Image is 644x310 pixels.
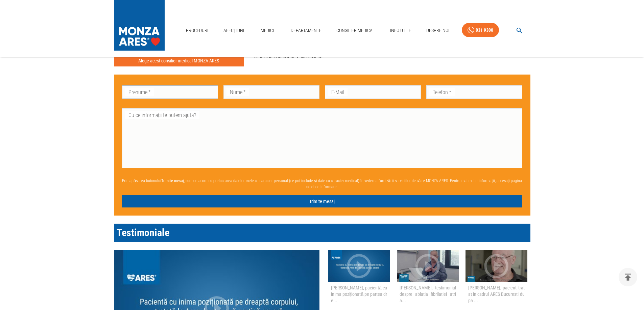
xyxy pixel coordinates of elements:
[257,24,278,37] a: Medici
[462,23,499,37] a: 031 9300
[400,285,456,304] h5: [PERSON_NAME], testimonial despre ablatia fibrilatiei atria...
[424,24,452,37] a: Despre Noi
[466,250,527,306] button: [PERSON_NAME], pacient tratat in cadrul ARES Bucuresti dupa ...
[387,24,414,37] a: Info Utile
[331,285,387,304] h5: [PERSON_NAME], pacientă cu inima poziționată pe partea dre...
[334,24,378,37] a: Consilier Medical
[221,24,247,37] a: Afecțiuni
[122,175,522,193] p: Prin apăsarea butonului , sunt de acord cu prelucrarea datelor mele cu caracter personal (ce pot ...
[288,24,324,37] a: Departamente
[476,26,493,34] div: 031 9300
[328,250,390,306] button: [PERSON_NAME], pacientă cu inima poziționată pe partea dre...
[161,178,184,183] b: Trimite mesaj
[117,227,169,238] span: Testimoniale
[468,285,525,304] h5: [PERSON_NAME], pacient tratat in cadrul ARES Bucuresti dupa ...
[122,195,522,208] button: Trimite mesaj
[397,250,459,306] button: [PERSON_NAME], testimonial despre ablatia fibrilatiei atria...
[114,55,244,66] button: Alege acest consilier medical MONZA ARES
[183,24,211,37] a: Proceduri
[619,268,637,286] button: delete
